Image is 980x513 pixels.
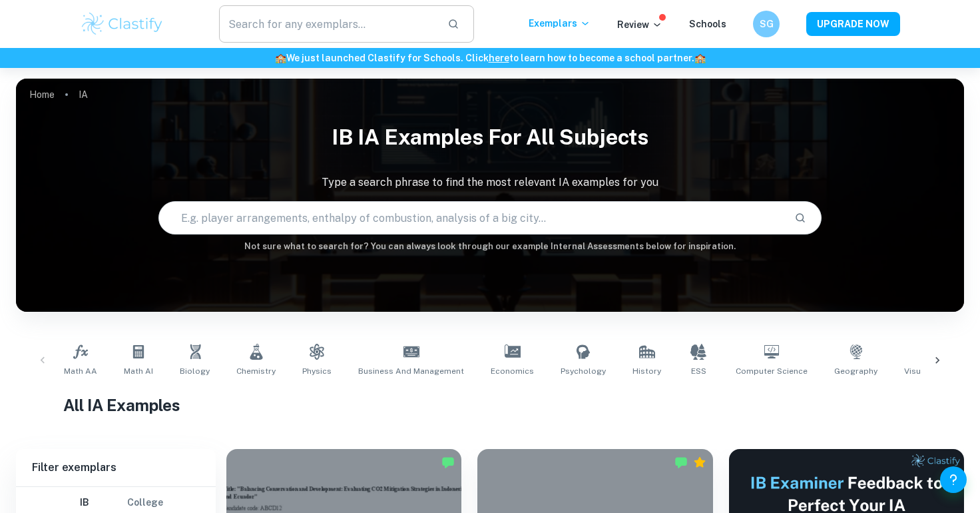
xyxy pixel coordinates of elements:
img: Marked [674,456,688,469]
a: Home [29,85,55,104]
button: SG [753,11,780,37]
button: Help and Feedback [940,466,967,493]
span: Biology [180,365,210,377]
span: 🏫 [275,53,286,63]
h6: We just launched Clastify for Schools. Click to learn how to become a school partner. [3,51,977,65]
input: E.g. player arrangements, enthalpy of combustion, analysis of a big city... [159,199,784,237]
img: Marked [441,456,455,469]
span: Psychology [561,365,606,377]
h6: Not sure what to search for? You can always look through our example Internal Assessments below f... [16,240,964,253]
div: Premium [693,456,706,469]
span: History [632,365,661,377]
span: 🏫 [694,53,706,63]
h6: Filter exemplars [16,449,216,486]
img: Clastify logo [80,11,164,37]
p: Review [617,17,662,32]
p: IA [79,87,88,102]
span: Economics [491,365,534,377]
span: Chemistry [236,365,276,377]
span: Physics [302,365,332,377]
h1: All IA Examples [63,393,917,417]
span: Math AI [124,365,153,377]
input: Search for any exemplars... [219,5,437,43]
p: Exemplars [529,16,591,31]
a: Schools [689,19,726,29]
span: Business and Management [358,365,464,377]
a: here [489,53,509,63]
h6: SG [759,17,774,31]
span: Computer Science [736,365,808,377]
span: ESS [691,365,706,377]
span: Geography [834,365,877,377]
button: Search [789,207,812,229]
p: Type a search phrase to find the most relevant IA examples for you [16,175,964,191]
h1: IB IA examples for all subjects [16,116,964,159]
button: UPGRADE NOW [806,12,900,36]
span: Math AA [64,365,97,377]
